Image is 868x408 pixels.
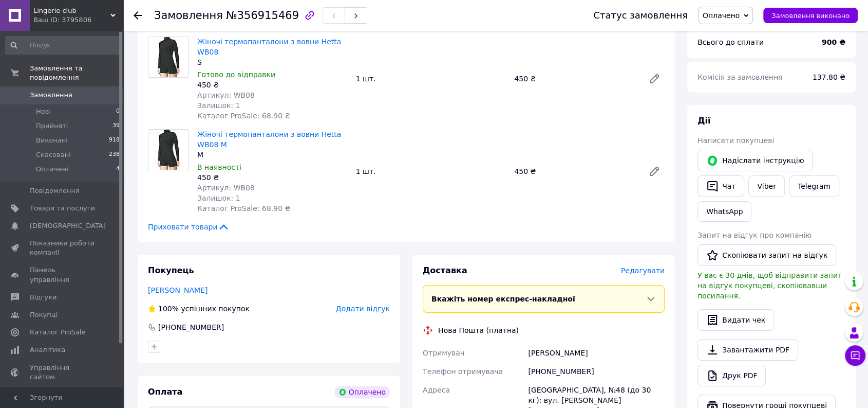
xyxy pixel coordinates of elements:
img: Жіночі термопанталони з вовни Hetta WB08 [155,37,182,77]
span: 100% [158,305,179,313]
a: Редагувати [644,161,665,182]
span: 39 [112,121,120,131]
span: Всього до сплати [697,38,764,46]
button: Надіслати інструкцію [697,150,813,171]
a: Друк PDF [697,365,766,386]
div: [PHONE_NUMBER] [526,362,667,381]
div: 1 шт. [352,72,511,86]
span: Оплата [148,387,182,397]
span: Каталог ProSale: 68.90 ₴ [197,112,290,120]
a: WhatsApp [697,201,751,222]
a: [PERSON_NAME] [148,286,207,294]
div: Статус замовлення [593,10,688,21]
span: 238 [109,150,120,159]
a: Завантажити PDF [697,339,798,361]
span: В наявності [197,163,241,171]
span: Управління сайтом [30,363,95,382]
button: Чат з покупцем [845,345,865,366]
span: Повідомлення [30,186,80,196]
div: S [197,57,348,67]
span: Покупець [148,265,194,275]
span: 4 [116,165,120,174]
span: Дії [697,116,710,126]
button: Скопіювати запит на відгук [697,244,836,266]
span: 0 [116,107,120,116]
span: Вкажіть номер експрес-накладної [431,295,575,303]
span: Замовлення виконано [771,12,850,20]
span: Додати відгук [336,305,390,313]
input: Пошук [5,36,121,55]
span: Адреса [423,386,450,394]
div: Повернутися назад [134,10,142,21]
span: Залишок: 1 [197,101,240,110]
span: Замовлення [154,9,223,22]
div: Нова Пошта (платна) [436,325,521,335]
span: [DEMOGRAPHIC_DATA] [30,221,106,230]
span: №356915469 [226,9,299,22]
div: 450 ₴ [197,172,348,183]
span: Залишок: 1 [197,194,240,202]
div: M [197,150,348,160]
span: Панель управління [30,265,95,284]
div: [PERSON_NAME] [526,344,667,362]
a: Жіночі термопанталони з вовни Hetta WB08 [197,38,341,56]
button: Чат [697,175,744,197]
b: 900 ₴ [822,38,845,46]
button: Замовлення виконано [763,8,858,23]
button: Видати чек [697,309,774,331]
span: Відгуки [30,293,56,302]
div: 1 шт. [352,164,511,179]
div: Ваш ID: 3795806 [33,15,123,25]
a: Жіночі термопанталони з вовни Hetta WB08 M [197,130,341,149]
span: Покупці [30,310,58,320]
span: Доставка [423,265,467,275]
a: Viber [748,175,784,197]
span: Комісія за замовлення [697,73,783,81]
span: Готово до відправки [197,70,275,79]
span: 137.80 ₴ [813,73,845,81]
a: Редагувати [644,68,665,89]
span: Замовлення [30,91,72,100]
span: Артикул: WB08 [197,91,255,99]
span: Приховати товари [148,222,230,232]
div: 450 ₴ [510,72,640,86]
span: Показники роботи компанії [30,239,95,257]
span: Прийняті [36,121,68,131]
span: Каталог ProSale: 68.90 ₴ [197,204,290,212]
span: Артикул: WB08 [197,184,255,192]
span: Товари та послуги [30,204,95,213]
a: Telegram [789,175,839,197]
span: Запит на відгук про компанію [697,231,812,239]
span: Замовлення та повідомлення [30,64,123,82]
div: 450 ₴ [197,80,348,90]
span: Скасовані [36,150,71,159]
span: Аналітика [30,345,65,354]
span: Написати покупцеві [697,136,774,145]
span: Оплачені [36,165,68,174]
span: Редагувати [621,267,665,275]
span: Оплачено [703,11,740,20]
img: Жіночі термопанталони з вовни Hetta WB08 M [155,130,182,170]
span: 918 [109,136,120,145]
span: Телефон отримувача [423,367,503,376]
div: Оплачено [334,386,390,398]
span: Отримувач [423,349,464,357]
span: Каталог ProSale [30,328,85,337]
span: Lingerie club [33,6,110,15]
span: Нові [36,107,51,116]
div: успішних покупок [148,304,250,314]
span: Виконані [36,136,68,145]
div: 450 ₴ [510,164,640,179]
div: [PHONE_NUMBER] [157,322,225,332]
span: У вас є 30 днів, щоб відправити запит на відгук покупцеві, скопіювавши посилання. [697,271,842,300]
